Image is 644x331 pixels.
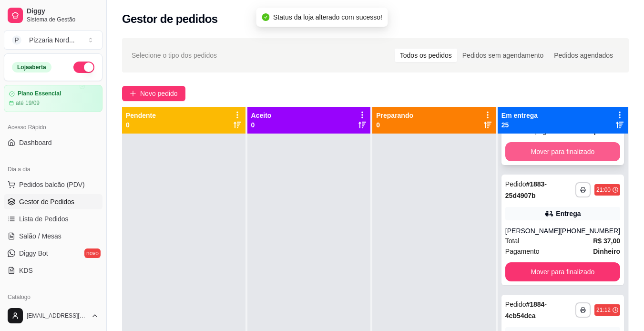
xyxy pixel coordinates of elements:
span: Sistema de Gestão [27,16,99,23]
button: Mover para finalizado [505,262,620,281]
span: P [12,35,21,45]
p: Pendente [126,111,156,120]
span: Pagamento [505,246,540,257]
article: Plano Essencial [18,90,61,97]
button: [EMAIL_ADDRESS][DOMAIN_NAME] [4,304,102,327]
div: Pizzaria Nord ... [29,35,75,45]
span: Diggy Bot [19,248,48,258]
p: Preparando [376,111,413,120]
div: Entrega [556,209,581,218]
button: Mover para finalizado [505,142,620,161]
span: check-circle [262,13,269,21]
div: Acesso Rápido [4,120,102,135]
span: Pedido [505,180,526,188]
div: 21:00 [596,186,611,194]
a: Salão / Mesas [4,228,102,244]
strong: # 1883-25d4907b [505,180,547,199]
strong: R$ 37,00 [593,237,620,245]
h2: Gestor de pedidos [122,11,218,27]
p: 0 [126,120,156,130]
button: Select a team [4,31,102,50]
strong: Dinheiro [593,248,620,255]
span: Pedidos balcão (PDV) [19,180,85,189]
span: plus [130,90,136,97]
span: Gestor de Pedidos [19,197,74,207]
span: Total [505,236,520,246]
div: Loja aberta [12,62,51,72]
p: Em entrega [501,111,538,120]
div: 21:12 [596,306,611,314]
span: Selecione o tipo dos pedidos [132,50,217,61]
span: KDS [19,266,33,275]
div: [PHONE_NUMBER] [560,226,620,236]
span: Novo pedido [140,88,178,99]
a: Gestor de Pedidos [4,194,102,209]
div: [PERSON_NAME] [505,226,560,236]
a: Diggy Botnovo [4,246,102,261]
button: Pedidos balcão (PDV) [4,177,102,192]
a: Plano Essencialaté 19/09 [4,85,102,112]
span: Pedido [505,300,526,308]
span: [EMAIL_ADDRESS][DOMAIN_NAME] [27,312,87,320]
p: Aceito [251,111,272,120]
p: 0 [251,120,272,130]
button: Alterar Status [73,62,94,73]
div: Pedidos sem agendamento [457,49,549,62]
button: Novo pedido [122,86,185,101]
span: Dashboard [19,138,52,147]
div: Pedidos agendados [549,49,618,62]
a: Dashboard [4,135,102,150]
article: até 19/09 [16,99,40,107]
p: 0 [376,120,413,130]
span: Salão / Mesas [19,231,61,241]
span: Status da loja alterado com sucesso! [273,13,382,21]
div: Catálogo [4,290,102,305]
div: Dia a dia [4,162,102,177]
div: Todos os pedidos [395,49,457,62]
a: KDS [4,263,102,278]
a: DiggySistema de Gestão [4,4,102,27]
span: Diggy [27,7,99,16]
p: 25 [501,120,538,130]
span: Lista de Pedidos [19,214,69,224]
a: Lista de Pedidos [4,211,102,227]
strong: # 1884-4cb54dca [505,300,547,320]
